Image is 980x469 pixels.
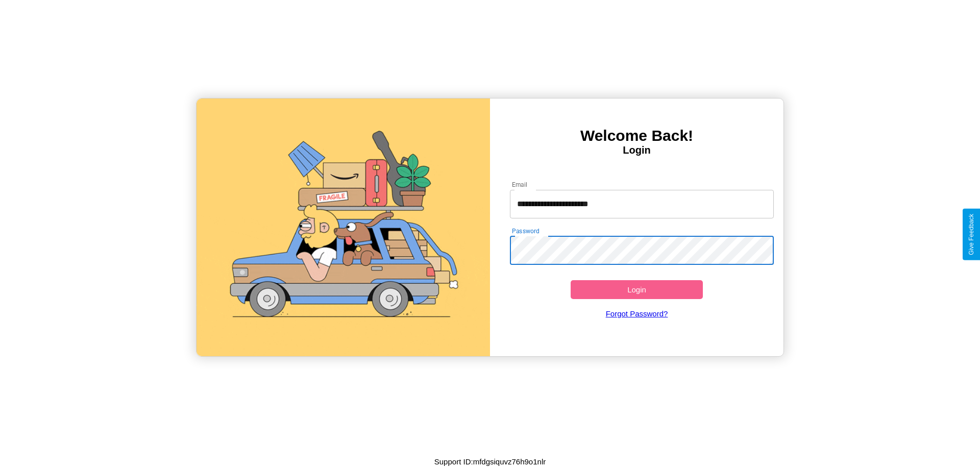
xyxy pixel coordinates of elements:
[434,455,546,468] p: Support ID: mfdgsiquvz76h9o1nlr
[571,280,703,299] button: Login
[968,214,975,255] div: Give Feedback
[512,180,528,189] label: Email
[505,299,769,328] a: Forgot Password?
[512,227,539,235] label: Password
[490,127,783,144] h3: Welcome Back!
[490,144,783,156] h4: Login
[197,98,490,356] img: gif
